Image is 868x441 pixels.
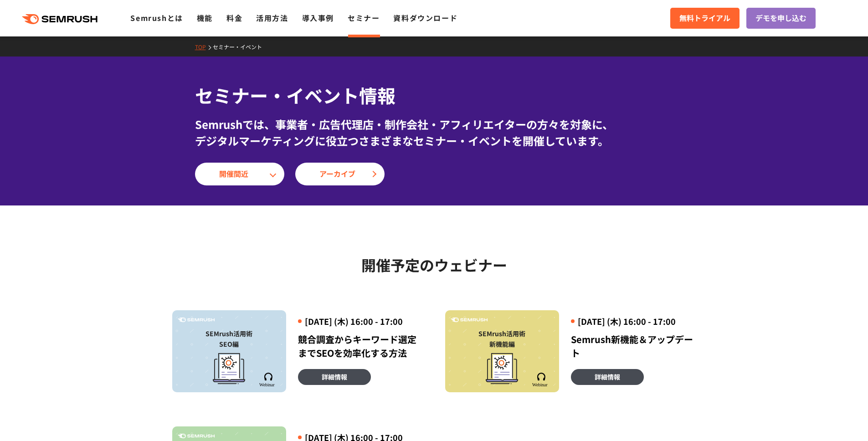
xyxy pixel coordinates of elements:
span: 詳細情報 [322,372,347,382]
a: 導入事例 [302,12,334,23]
a: 無料トライアル [670,8,740,29]
a: 料金 [226,12,242,23]
a: 詳細情報 [571,369,644,385]
div: Semrushでは、事業者・広告代理店・制作会社・アフィリエイターの方々を対象に、 デジタルマーケティングに役立つさまざまなセミナー・イベントを開催しています。 [195,116,673,149]
span: 無料トライアル [679,12,730,24]
a: 機能 [197,12,213,23]
img: Semrush [259,373,277,387]
div: 競合調査からキーワード選定までSEOを効率化する方法 [298,333,423,360]
a: セミナー・イベント [213,43,269,51]
img: Semrush [451,318,488,323]
h1: セミナー・イベント情報 [195,82,673,109]
a: 詳細情報 [298,369,371,385]
span: デモを申し込む [755,12,806,24]
span: 詳細情報 [595,372,620,382]
a: 活用方法 [256,12,288,23]
div: Semrush新機能＆アップデート [571,333,696,360]
a: TOP [195,43,213,51]
img: Semrush [532,373,550,387]
h2: 開催予定のウェビナー [172,253,696,276]
a: セミナー [348,12,380,23]
a: アーカイブ [295,163,385,185]
div: [DATE] (木) 16:00 - 17:00 [571,316,696,327]
img: Semrush [178,434,215,439]
div: SEMrush活用術 新機能編 [450,328,555,349]
div: [DATE] (木) 16:00 - 17:00 [298,316,423,327]
span: アーカイブ [319,168,360,180]
img: Semrush [178,318,215,323]
a: デモを申し込む [746,8,816,29]
span: 開催間近 [219,168,260,180]
div: SEMrush活用術 SEO編 [177,328,282,349]
a: 資料ダウンロード [393,12,457,23]
a: Semrushとは [130,12,183,23]
a: 開催間近 [195,163,284,185]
